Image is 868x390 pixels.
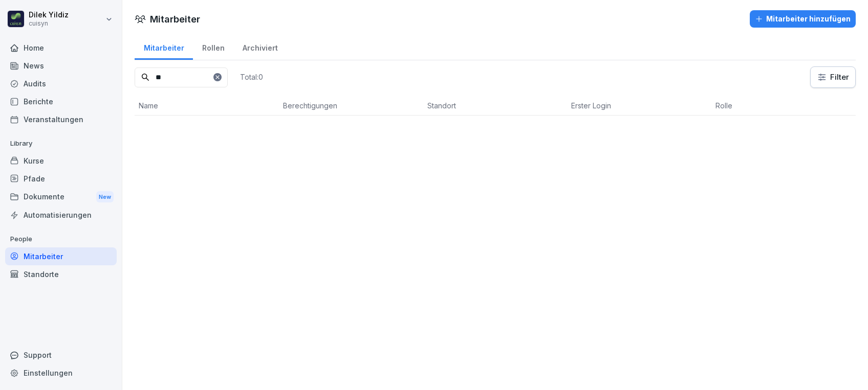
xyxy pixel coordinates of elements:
button: Mitarbeiter hinzufügen [750,10,856,28]
div: Filter [817,72,849,82]
a: Home [5,39,117,57]
th: Rolle [711,96,856,116]
button: Filter [811,67,855,87]
a: Pfade [5,170,117,188]
a: Standorte [5,265,117,283]
p: People [5,231,117,247]
a: Automatisierungen [5,206,117,224]
div: Support [5,346,117,364]
p: Library [5,135,117,152]
p: Total: 0 [240,72,263,82]
a: Archiviert [233,34,287,60]
h1: Mitarbeiter [150,12,200,26]
th: Name [135,96,279,116]
th: Standort [423,96,568,116]
a: Audits [5,75,117,93]
th: Berechtigungen [279,96,423,116]
a: Veranstaltungen [5,110,117,128]
a: DokumenteNew [5,188,117,207]
a: News [5,57,117,75]
div: Dokumente [5,188,117,207]
a: Mitarbeiter [5,247,117,265]
p: Dilek Yildiz [29,11,69,19]
a: Berichte [5,93,117,110]
a: Einstellungen [5,364,117,382]
div: New [96,191,114,203]
div: Mitarbeiter hinzufügen [755,13,851,25]
p: cuisyn [29,20,69,27]
th: Erster Login [567,96,711,116]
a: Mitarbeiter [135,34,193,60]
a: Rollen [193,34,233,60]
a: Kurse [5,152,117,170]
